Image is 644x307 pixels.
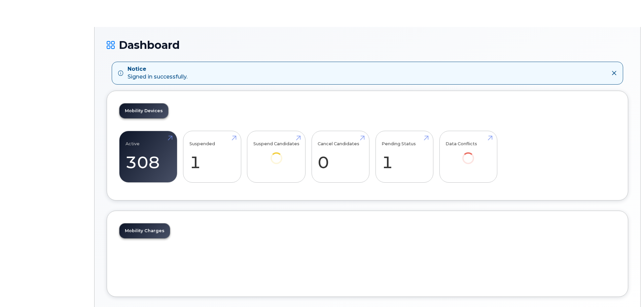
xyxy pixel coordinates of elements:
div: Signed in successfully. [128,65,187,81]
a: Mobility Devices [119,103,168,118]
a: Active 308 [126,134,171,179]
a: Mobility Charges [119,223,170,238]
a: Suspend Candidates [253,134,299,173]
a: Cancel Candidates 0 [318,134,363,179]
a: Suspended 1 [189,134,235,179]
a: Data Conflicts [445,134,491,173]
strong: Notice [128,65,187,73]
h1: Dashboard [107,39,628,51]
a: Pending Status 1 [382,134,427,179]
